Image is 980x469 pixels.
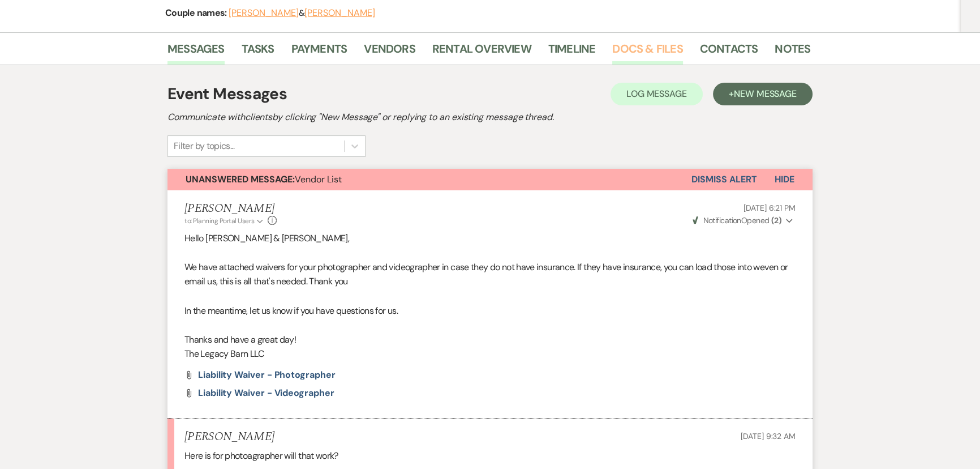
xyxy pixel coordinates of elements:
[775,40,810,65] a: Notes
[184,216,254,225] span: to: Planning Portal Users
[198,387,334,399] span: Liability Waiver - Videographer
[743,203,796,213] span: [DATE] 6:21 PM
[364,40,415,65] a: Vendors
[713,83,813,105] button: +New Message
[229,7,375,19] span: &
[291,40,347,65] a: Payments
[184,260,796,289] p: We have attached waivers for your photographer and videographer in case they do not have insuranc...
[165,7,229,19] span: Couple names:
[167,40,225,65] a: Messages
[186,173,295,185] strong: Unanswered Message:
[691,215,796,227] button: NotificationOpened (2)
[184,202,277,216] h5: [PERSON_NAME]
[184,216,265,226] button: to: Planning Portal Users
[612,40,682,65] a: Docs & Files
[775,173,794,185] span: Hide
[691,169,757,190] button: Dismiss Alert
[757,169,813,190] button: Hide
[198,369,336,381] span: Liability Waiver - Photographer
[184,430,274,444] h5: [PERSON_NAME]
[771,215,781,225] strong: ( 2 )
[304,8,375,18] button: [PERSON_NAME]
[167,169,691,190] button: Unanswered Message:Vendor List
[198,389,334,398] a: Liability Waiver - Videographer
[174,139,234,153] div: Filter by topics...
[703,215,741,225] span: Notification
[242,40,274,65] a: Tasks
[548,40,596,65] a: Timeline
[432,40,531,65] a: Rental Overview
[693,215,781,225] span: Opened
[184,347,796,361] p: The Legacy Barn LLC
[741,431,796,441] span: [DATE] 9:32 AM
[229,8,299,18] button: [PERSON_NAME]
[734,88,797,100] span: New Message
[167,110,813,124] h2: Communicate with clients by clicking "New Message" or replying to an existing message thread.
[700,40,758,65] a: Contacts
[167,82,287,106] h1: Event Messages
[184,304,796,318] p: In the meantime, let us know if you have questions for us.
[626,88,687,100] span: Log Message
[611,83,703,105] button: Log Message
[186,173,342,185] span: Vendor List
[184,332,796,347] p: Thanks and have a great day!
[184,449,796,463] div: Here is for photoagrapher will that work?
[198,370,336,380] a: Liability Waiver - Photographer
[184,231,796,246] p: Hello [PERSON_NAME] & [PERSON_NAME],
